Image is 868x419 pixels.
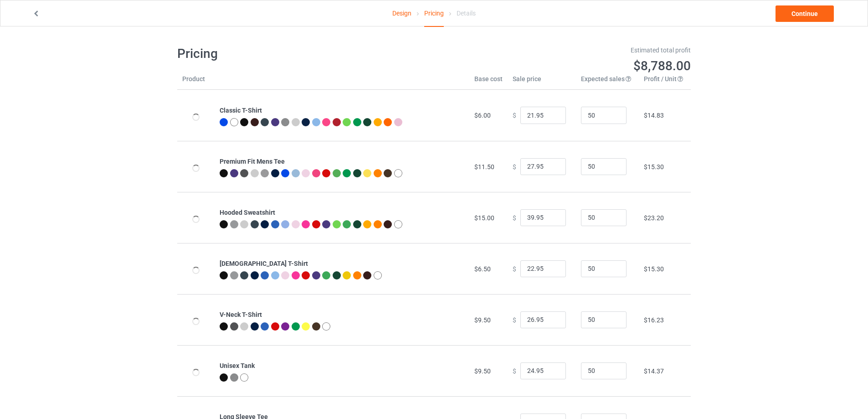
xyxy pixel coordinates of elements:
span: $16.23 [644,316,664,324]
th: Expected sales [576,74,639,90]
b: [DEMOGRAPHIC_DATA] T-Shirt [220,260,308,267]
img: heather_texture.png [281,118,289,126]
span: $15.00 [474,214,494,222]
span: $14.37 [644,367,664,375]
span: $ [513,316,516,323]
span: $23.20 [644,214,664,222]
span: $9.50 [474,367,491,375]
h1: Pricing [177,46,428,62]
span: $ [513,265,516,272]
div: Estimated total profit [441,46,691,55]
span: $9.50 [474,316,491,324]
a: Design [392,0,411,26]
span: $15.30 [644,163,664,171]
span: $ [513,112,516,119]
b: V-Neck T-Shirt [220,311,262,318]
img: heather_texture.png [230,373,238,382]
span: $6.50 [474,265,491,273]
th: Profit / Unit [639,74,691,90]
b: Hooded Sweatshirt [220,209,275,216]
span: $15.30 [644,265,664,273]
span: $14.83 [644,112,664,119]
img: heather_texture.png [261,169,269,177]
span: $ [513,163,516,170]
b: Unisex Tank [220,362,255,369]
div: Details [457,0,476,26]
b: Classic T-Shirt [220,107,262,114]
span: $ [513,367,516,374]
span: $ [513,214,516,221]
b: Premium Fit Mens Tee [220,158,285,165]
div: Pricing [424,0,444,27]
a: Continue [776,5,834,22]
th: Product [177,74,215,90]
span: $8,788.00 [633,58,691,73]
span: $11.50 [474,163,494,171]
th: Sale price [508,74,576,90]
th: Base cost [469,74,508,90]
span: $6.00 [474,112,491,119]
